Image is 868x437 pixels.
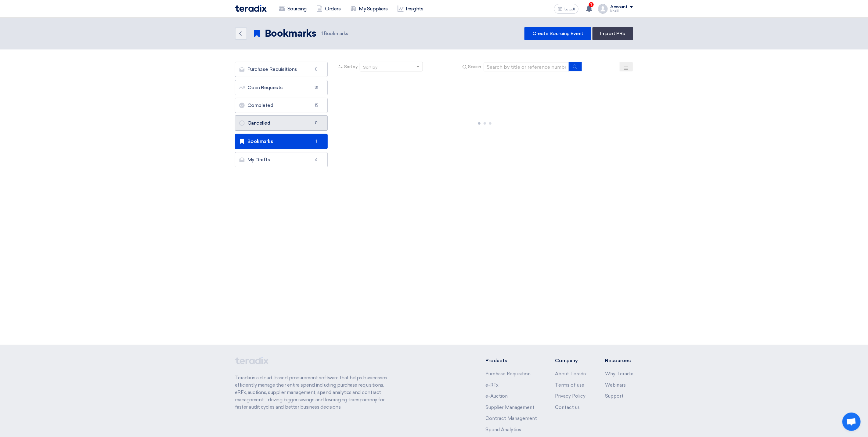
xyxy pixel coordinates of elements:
li: Company [555,357,587,364]
a: Spend Analytics [485,427,521,432]
span: 15 [313,102,320,108]
a: e-Auction [485,393,508,399]
div: Khalil [610,9,633,13]
a: Cancelled0 [235,115,328,131]
a: Open Requests31 [235,80,328,95]
span: 1 [321,31,323,36]
a: Completed15 [235,98,328,113]
a: Supplier Management [485,405,535,410]
a: Sourcing [274,2,312,16]
a: Webinars [605,382,626,388]
img: Teradix logo [235,5,267,12]
input: Search by title or reference number [484,62,569,71]
a: Create Sourcing Event [524,27,591,40]
a: Terms of use [555,382,584,388]
a: Insights [393,2,428,16]
div: Sort by [363,64,377,71]
a: Contract Management [485,416,537,421]
a: Why Teradix [605,371,633,377]
div: Account [610,5,628,10]
div: Open chat [842,413,861,431]
a: e-RFx [485,382,499,388]
li: Products [485,357,537,364]
a: Import PRs [592,27,633,40]
a: My Suppliers [345,2,392,16]
h2: Bookmarks [265,28,316,40]
button: العربية [554,4,578,14]
a: Bookmarks1 [235,134,328,149]
a: Contact us [555,405,580,410]
span: 31 [313,85,320,91]
span: 1 [589,2,594,7]
li: Resources [605,357,633,364]
a: Privacy Policy [555,393,585,399]
a: Support [605,393,624,399]
img: profile_test.png [598,4,608,14]
span: العربية [564,7,575,11]
span: Bookmarks [321,30,348,37]
span: 0 [313,120,320,126]
span: 6 [313,157,320,163]
span: 1 [313,138,320,144]
a: About Teradix [555,371,587,377]
a: My Drafts6 [235,152,328,167]
a: Purchase Requisitions0 [235,62,328,77]
a: Orders [312,2,345,16]
span: Search [468,64,481,70]
p: Teradix is a cloud-based procurement software that helps businesses efficiently manage their enti... [235,374,394,411]
a: Purchase Requisition [485,371,531,377]
span: 0 [313,66,320,72]
span: Sort by [344,64,358,70]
